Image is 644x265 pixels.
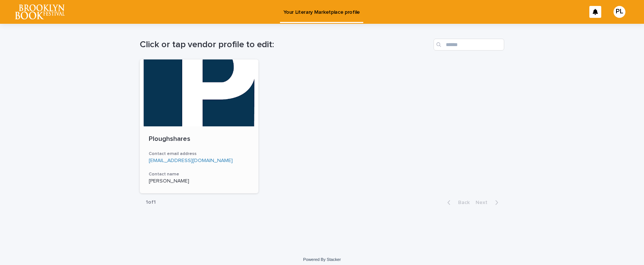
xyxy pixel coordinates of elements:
[140,39,431,50] h1: Click or tap vendor profile to edit:
[140,193,162,211] p: 1 of 1
[614,6,625,18] div: PL
[149,151,249,157] h3: Contact email address
[473,199,504,206] button: Next
[149,135,249,143] p: Ploughshares
[149,158,233,163] a: [EMAIL_ADDRESS][DOMAIN_NAME]
[454,200,470,205] span: Back
[434,39,504,51] input: Search
[149,171,249,177] h3: Contact name
[149,178,249,184] p: [PERSON_NAME]
[140,59,258,193] a: PloughsharesContact email address[EMAIL_ADDRESS][DOMAIN_NAME]Contact name[PERSON_NAME]
[476,200,492,205] span: Next
[441,199,473,206] button: Back
[15,4,65,19] img: l65f3yHPToSKODuEVUav
[303,257,341,262] a: Powered By Stacker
